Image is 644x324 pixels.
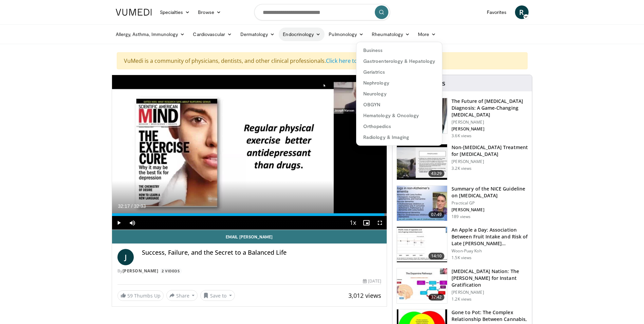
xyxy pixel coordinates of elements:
a: Neurology [356,88,442,99]
a: More [414,28,440,41]
img: VuMedi Logo [116,9,152,16]
button: Enable picture-in-picture mode [360,216,373,230]
p: [PERSON_NAME] [452,126,528,132]
span: 14:10 [428,253,445,259]
a: Cardiovascular [189,28,236,41]
span: 32:33 [134,203,146,209]
a: 59 Thumbs Up [117,290,164,301]
button: Share [166,290,198,301]
a: 07:49 Summary of the NICE Guideline on [MEDICAL_DATA] Practical GP [PERSON_NAME] 189 views [397,185,528,221]
a: Radiology & Imaging [356,132,442,143]
a: 43:29 Non-[MEDICAL_DATA] Treatment for [MEDICAL_DATA] [PERSON_NAME] 3.2K views [397,144,528,180]
a: Allergy, Asthma, Immunology [112,28,189,41]
a: Click here to set your password [326,57,406,65]
div: By [117,268,382,274]
a: R [515,5,529,19]
h3: Summary of the NICE Guideline on [MEDICAL_DATA] [452,185,528,199]
h3: [MEDICAL_DATA] Nation: The [PERSON_NAME] for Instant Gratification [452,268,528,288]
button: Mute [126,216,139,230]
h3: The Future of [MEDICAL_DATA] Diagnosis: A Game-Changing [MEDICAL_DATA] [452,98,528,118]
a: Specialties [156,5,194,19]
a: Business [356,45,442,56]
input: Search topics, interventions [254,4,390,20]
img: 8c144ef5-ad01-46b8-bbf2-304ffe1f6934.150x105_q85_crop-smart_upscale.jpg [397,268,447,304]
button: Play [112,216,126,230]
p: 3.6K views [452,133,472,139]
a: Nephrology [356,77,442,88]
a: 08:19 The Future of [MEDICAL_DATA] Diagnosis: A Game-Changing [MEDICAL_DATA] [PERSON_NAME] [PERSO... [397,98,528,139]
a: 32:42 [MEDICAL_DATA] Nation: The [PERSON_NAME] for Instant Gratification [PERSON_NAME] 1.2K views [397,268,528,304]
a: Geriatrics [356,67,442,77]
img: eb9441ca-a77b-433d-ba99-36af7bbe84ad.150x105_q85_crop-smart_upscale.jpg [397,144,447,180]
button: Playback Rate [346,216,360,230]
p: 3.2K views [452,166,472,171]
button: Save to [200,290,235,301]
video-js: Video Player [112,75,387,230]
a: Email [PERSON_NAME] [112,230,387,244]
div: VuMedi is a community of physicians, dentists, and other clinical professionals. [117,52,528,69]
a: Orthopedics [356,121,442,132]
a: Gastroenterology & Hepatology [356,56,442,67]
p: [PERSON_NAME] [452,207,528,213]
p: [PERSON_NAME] [452,120,528,125]
img: 0fb96a29-ee07-42a6-afe7-0422f9702c53.150x105_q85_crop-smart_upscale.jpg [397,227,447,262]
p: Woon-Puay Koh [452,248,528,254]
h4: Success, Failure, and the Secret to a Balanced Life [142,249,382,256]
a: OBGYN [356,99,442,110]
button: Fullscreen [373,216,387,230]
span: 32:17 [118,203,130,209]
p: [PERSON_NAME] [452,290,528,295]
p: 1.5K views [452,255,472,260]
a: Pulmonology [325,28,368,41]
a: 14:10 An Apple a Day: Association Between Fruit Intake and Risk of Late [PERSON_NAME]… Woon-Puay ... [397,227,528,263]
span: 59 [127,292,133,299]
img: 8e949c61-8397-4eef-823a-95680e5d1ed1.150x105_q85_crop-smart_upscale.jpg [397,186,447,221]
a: Rheumatology [368,28,414,41]
div: [DATE] [363,278,381,284]
a: Dermatology [236,28,279,41]
p: Practical GP [452,200,528,206]
span: 3,012 views [348,291,381,300]
a: 2 Videos [160,268,182,274]
a: Endocrinology [279,28,325,41]
div: Progress Bar [112,213,387,216]
span: 07:49 [428,211,445,218]
span: 32:42 [428,294,445,301]
a: [PERSON_NAME] [123,268,159,274]
a: Favorites [483,5,511,19]
a: Browse [194,5,225,19]
p: [PERSON_NAME] [452,159,528,164]
h3: Non-[MEDICAL_DATA] Treatment for [MEDICAL_DATA] [452,144,528,158]
p: 189 views [452,214,471,219]
h3: An Apple a Day: Association Between Fruit Intake and Risk of Late [PERSON_NAME]… [452,227,528,247]
span: 43:29 [428,170,445,177]
span: / [131,203,133,209]
p: 1.2K views [452,296,472,302]
a: J [117,249,134,265]
a: Hematology & Oncology [356,110,442,121]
